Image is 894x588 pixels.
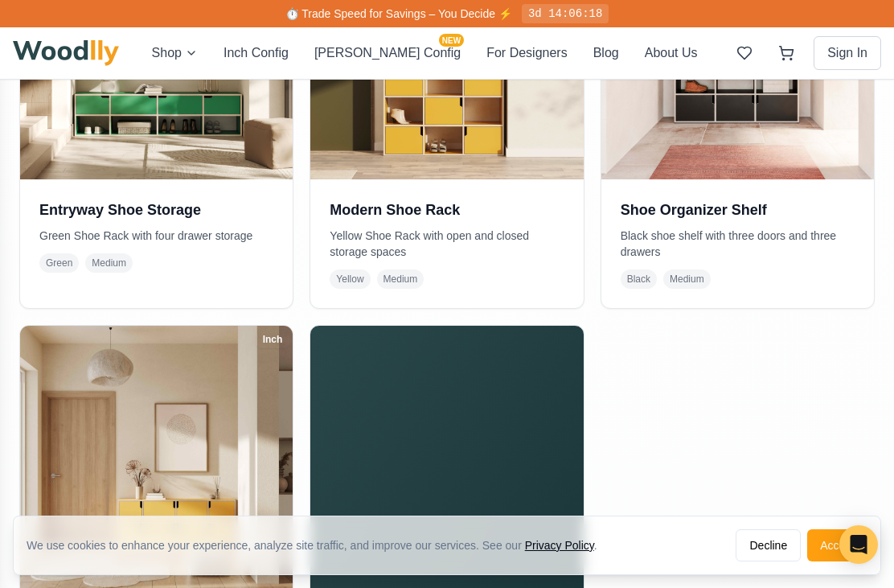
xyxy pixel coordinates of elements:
[439,34,464,47] span: NEW
[663,269,711,289] span: Medium
[27,537,610,553] div: We use cookies to enhance your experience, analyze site traffic, and improve our services. See our .
[839,525,878,564] div: Open Intercom Messenger
[223,43,289,63] button: Inch Config
[525,539,594,552] a: Privacy Policy
[330,228,564,260] p: Yellow Shoe Rack with open and closed storage spaces
[736,529,801,561] button: Decline
[377,269,424,289] span: Medium
[621,228,855,260] p: Black shoe shelf with three doors and three drawers
[330,199,564,221] h3: Modern Shoe Rack
[486,43,567,63] button: For Designers
[39,199,273,221] h3: Entryway Shoe Storage
[522,4,609,23] div: 3d 14:06:18
[314,43,461,63] button: [PERSON_NAME] ConfigNEW
[621,269,657,289] span: Black
[330,269,370,289] span: Yellow
[85,253,133,273] span: Medium
[593,43,619,63] button: Blog
[621,199,855,221] h3: Shoe Organizer Shelf
[807,529,867,561] button: Accept
[13,40,119,66] img: Woodlly
[152,43,198,63] button: Shop
[285,7,512,20] span: ⏱️ Trade Speed for Savings – You Decide ⚡
[645,43,698,63] button: About Us
[256,331,290,348] div: Inch
[814,36,881,70] button: Sign In
[39,228,273,244] p: Green Shoe Rack with four drawer storage
[39,253,79,273] span: Green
